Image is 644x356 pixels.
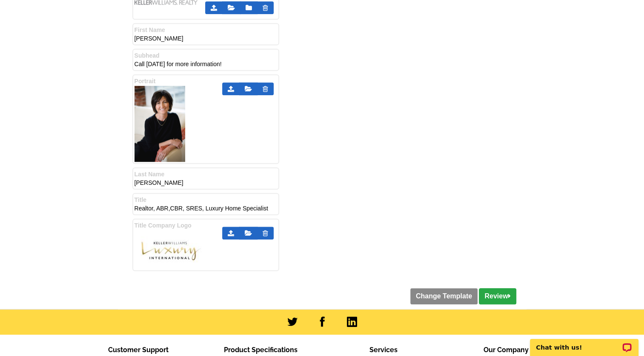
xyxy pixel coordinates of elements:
a: Review [479,288,516,304]
span: Services [369,346,398,354]
img: thumb-6837a36d853d7.jpg [135,230,206,269]
iframe: LiveChat chat widget [524,329,644,356]
span: Product Specifications [224,346,298,354]
span: Our Company [484,346,529,354]
label: Portrait [135,77,277,86]
a: Change Template [410,288,478,304]
label: First Name [135,26,277,35]
label: Title [135,196,277,204]
label: Last Name [135,170,277,179]
label: Title Company Logo [135,221,277,230]
label: Subhead [135,51,277,60]
span: Customer Support [108,346,169,354]
img: thumb-5e5803e37864c.jpg [135,86,185,162]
